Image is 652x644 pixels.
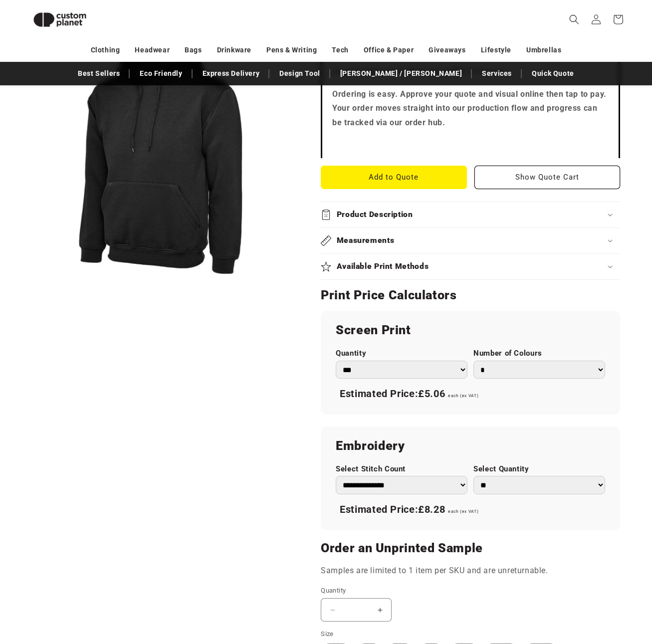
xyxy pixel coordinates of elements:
[429,41,465,59] a: Giveaways
[274,65,325,82] a: Design Tool
[332,138,609,148] iframe: Customer reviews powered by Trustpilot
[321,564,620,578] p: Samples are limited to 1 item per SKU and are unreturnable.
[25,4,95,35] img: Custom Planet
[335,65,467,82] a: [PERSON_NAME] / [PERSON_NAME]
[336,322,605,338] h2: Screen Print
[332,89,607,128] strong: Ordering is easy. Approve your quote and visual online then tap to pay. Your order moves straight...
[473,349,605,358] label: Number of Colours
[418,388,445,400] span: £5.06
[185,41,202,59] a: Bags
[321,202,620,227] summary: Product Description
[91,41,120,59] a: Clothing
[481,41,511,59] a: Lifestyle
[337,261,429,272] h2: Available Print Methods
[474,166,621,189] button: Show Quote Cart
[527,65,579,82] a: Quick Quote
[337,210,413,220] h2: Product Description
[336,464,467,474] label: Select Stitch Count
[321,228,620,253] summary: Measurements
[198,65,265,82] a: Express Delivery
[473,464,605,474] label: Select Quantity
[336,349,467,358] label: Quantity
[321,540,620,556] h2: Order an Unprinted Sample
[135,65,187,82] a: Eco Friendly
[321,586,540,596] label: Quantity
[336,499,605,520] div: Estimated Price:
[448,509,478,514] span: each (ex VAT)
[364,41,414,59] a: Office & Paper
[336,438,605,454] h2: Embroidery
[266,41,317,59] a: Pens & Writing
[336,384,605,405] div: Estimated Price:
[321,287,620,303] h2: Print Price Calculators
[526,41,561,59] a: Umbrellas
[321,254,620,279] summary: Available Print Methods
[337,235,395,246] h2: Measurements
[217,41,251,59] a: Drinkware
[448,393,478,398] span: each (ex VAT)
[135,41,170,59] a: Headwear
[563,8,585,30] summary: Search
[73,65,125,82] a: Best Sellers
[25,15,296,286] media-gallery: Gallery Viewer
[477,65,517,82] a: Services
[321,166,467,189] button: Add to Quote
[321,629,335,639] legend: Size
[332,41,348,59] a: Tech
[418,503,445,515] span: £8.28
[481,536,652,644] iframe: Chat Widget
